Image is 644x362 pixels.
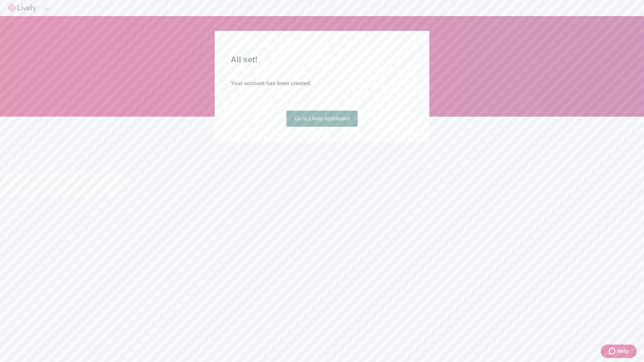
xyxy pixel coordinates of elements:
[617,347,629,355] span: Help
[601,345,637,358] button: Zendesk support iconHelp
[231,54,413,66] h2: All set!
[231,79,413,87] h4: Your account has been created.
[609,347,617,355] svg: Zendesk support icon
[8,4,36,12] img: Lively
[44,8,50,10] button: Log out
[286,111,358,127] a: Go to Lively dashboard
